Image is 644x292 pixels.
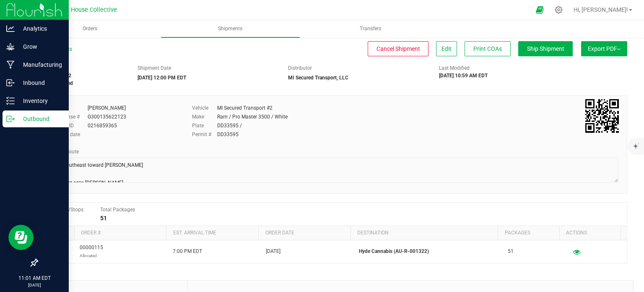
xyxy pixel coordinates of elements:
[37,64,125,72] span: Shipment #
[288,64,312,72] label: Distributor
[359,247,498,255] p: Hyde Cannabis (AU-R-001322)
[192,113,217,121] label: Make
[15,78,65,88] p: Inbound
[8,225,34,250] iframe: Resource center
[553,6,564,14] div: Manage settings
[368,41,428,56] button: Cancel Shipment
[20,20,160,38] a: Orders
[439,73,488,79] strong: [DATE] 10:59 AM EDT
[15,60,65,70] p: Manufacturing
[217,113,288,121] div: Ram / Pro Master 3500 / White
[508,247,514,255] span: 51
[173,247,202,255] span: 7:00 PM EDT
[301,20,441,38] a: Transfers
[217,131,239,138] div: DD33595
[217,122,242,129] div: DD33595 /
[4,282,65,288] p: [DATE]
[436,41,457,56] button: Edit
[71,25,109,32] span: Orders
[348,25,392,32] span: Transfers
[192,104,217,112] label: Vehicle
[138,64,171,72] label: Shipment Date
[88,104,126,112] div: [PERSON_NAME]
[6,24,15,33] inline-svg: Analytics
[88,122,117,129] div: 0216859365
[581,41,627,56] button: Export PDF
[439,64,470,72] label: Last Modified
[217,104,273,112] div: MI Secured Transport #2
[585,99,619,133] img: Scan me!
[166,226,258,240] th: Est. arrival time
[88,113,126,121] div: G300135622123
[266,247,280,255] span: [DATE]
[377,45,420,52] span: Cancel Shipment
[6,97,15,105] inline-svg: Inventory
[288,75,348,81] strong: MI Secured Transport, LLC
[527,45,564,52] span: Ship Shipment
[207,25,254,32] span: Shipments
[6,115,15,123] inline-svg: Outbound
[351,226,498,240] th: Destination
[530,2,549,18] span: Open Ecommerce Menu
[100,207,135,213] span: Total Packages
[498,226,559,240] th: Packages
[518,41,573,56] button: Ship Shipment
[80,252,103,260] p: Allocated
[15,42,65,52] p: Grow
[74,226,166,240] th: Order #
[138,75,186,81] strong: [DATE] 12:00 PM EDT
[100,215,107,221] strong: 51
[192,122,217,129] label: Plate
[258,226,351,240] th: Order date
[15,96,65,106] p: Inventory
[465,41,511,56] button: Print COAs
[192,131,217,138] label: Permit #
[585,99,619,133] qrcode: 20250926-002
[4,274,65,282] p: 11:01 AM EDT
[55,6,117,13] span: Arbor House Collective
[441,45,452,52] span: Edit
[80,244,103,260] span: 00000115
[6,79,15,87] inline-svg: Inbound
[574,6,628,13] span: Hi, [PERSON_NAME]!
[559,226,621,240] th: Actions
[473,45,502,52] span: Print COAs
[588,45,621,52] span: Export PDF
[15,24,65,34] p: Analytics
[161,20,300,38] a: Shipments
[6,61,15,69] inline-svg: Manufacturing
[15,114,65,124] p: Outbound
[6,42,15,51] inline-svg: Grow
